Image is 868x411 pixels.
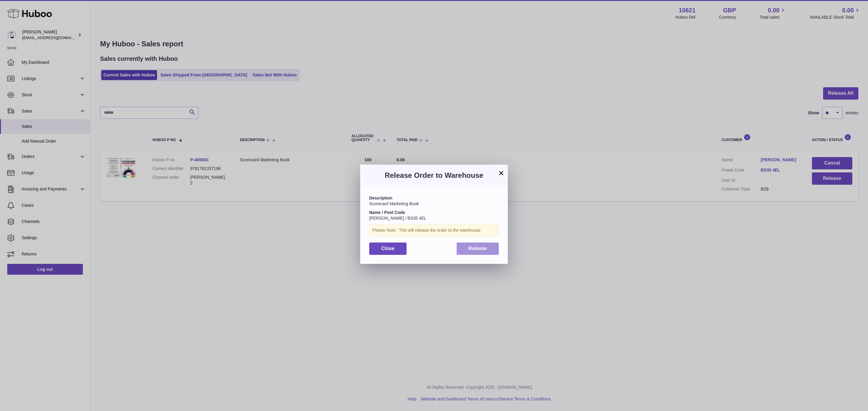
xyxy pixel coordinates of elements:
span: Close [381,246,395,251]
strong: Name / Post Code [369,210,405,215]
strong: Description [369,196,392,200]
button: Close [369,243,407,255]
div: Please Note : This will release the order to the warehouse [369,224,499,236]
button: × [498,169,505,177]
span: Scorecard Marketing Book [369,201,419,206]
h3: Release Order to Warehouse [369,171,499,180]
span: [PERSON_NAME] / BS35 4EL [369,216,426,221]
button: Release [457,243,499,255]
span: Release [469,246,487,251]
